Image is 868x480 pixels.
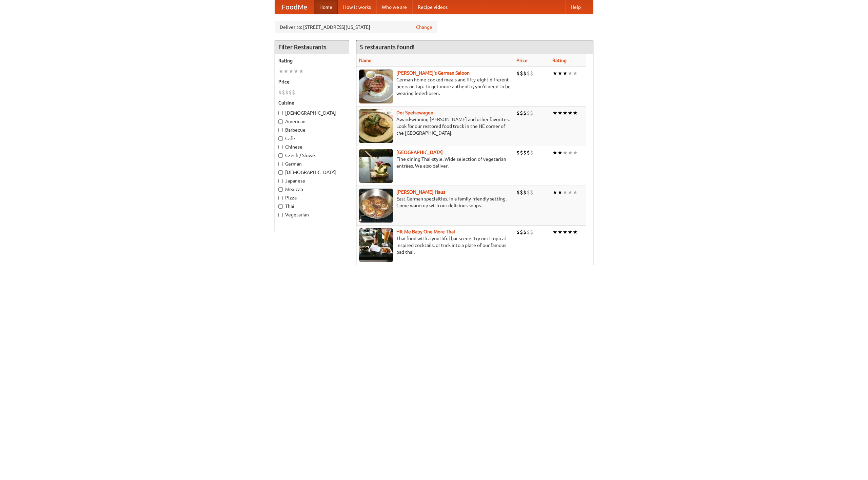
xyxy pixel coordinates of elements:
a: Help [565,0,586,14]
li: ★ [563,70,568,77]
li: $ [527,149,530,156]
a: FoodMe [275,0,314,14]
b: Hit Me Baby One More Thai [396,229,455,234]
li: $ [523,109,527,117]
label: [DEMOGRAPHIC_DATA] [278,110,346,116]
a: Rating [552,58,567,63]
li: $ [530,228,533,236]
li: $ [520,109,523,117]
li: ★ [563,109,568,117]
h5: Cuisine [278,99,346,106]
li: ★ [568,228,573,236]
a: How it works [338,0,376,14]
li: $ [527,109,530,117]
li: $ [516,70,520,77]
li: $ [527,228,530,236]
li: $ [530,70,533,77]
label: Chinese [278,143,346,150]
li: ★ [552,109,557,117]
p: Award-winning [PERSON_NAME] and other favorites. Look for our restored food truck in the NE corne... [359,116,511,136]
div: Deliver to: [STREET_ADDRESS][US_STATE] [275,21,437,33]
a: Name [359,58,372,63]
li: $ [289,89,292,96]
h5: Price [278,78,346,85]
input: Chinese [278,145,283,149]
input: Japanese [278,179,283,183]
li: ★ [299,68,304,75]
li: $ [523,189,527,196]
li: $ [527,70,530,77]
li: ★ [278,68,283,75]
label: Pizza [278,194,346,201]
label: [DEMOGRAPHIC_DATA] [278,169,346,176]
li: $ [516,149,520,156]
li: $ [523,70,527,77]
li: ★ [552,70,557,77]
img: babythai.jpg [359,228,393,262]
li: ★ [283,68,289,75]
input: Vegetarian [278,213,283,217]
input: Pizza [278,196,283,200]
a: Der Speisewagen [396,110,433,115]
li: $ [523,149,527,156]
li: $ [523,228,527,236]
li: $ [520,70,523,77]
li: ★ [557,228,563,236]
li: $ [516,189,520,196]
h4: Filter Restaurants [275,40,349,54]
img: kohlhaus.jpg [359,189,393,223]
p: East German specialties, in a family-friendly setting. Come warm up with our delicious soups. [359,195,511,209]
li: ★ [573,70,578,77]
li: ★ [557,189,563,196]
li: ★ [568,189,573,196]
li: ★ [568,109,573,117]
a: Price [516,58,528,63]
li: $ [516,228,520,236]
a: Recipe videos [412,0,453,14]
input: [DEMOGRAPHIC_DATA] [278,170,283,175]
input: German [278,162,283,166]
label: German [278,160,346,167]
li: ★ [573,149,578,156]
li: ★ [552,149,557,156]
input: Mexican [278,187,283,192]
li: $ [530,189,533,196]
label: Czech / Slovak [278,152,346,159]
a: [GEOGRAPHIC_DATA] [396,150,443,155]
li: $ [530,149,533,156]
li: ★ [552,189,557,196]
img: esthers.jpg [359,70,393,103]
li: ★ [563,149,568,156]
label: Barbecue [278,127,346,133]
img: satay.jpg [359,149,393,183]
li: $ [520,189,523,196]
input: Czech / Slovak [278,153,283,158]
li: ★ [563,228,568,236]
li: ★ [573,189,578,196]
input: American [278,119,283,124]
li: $ [285,89,289,96]
label: American [278,118,346,125]
li: ★ [294,68,299,75]
li: ★ [557,70,563,77]
b: [PERSON_NAME] Haus [396,189,445,195]
li: $ [292,89,295,96]
input: [DEMOGRAPHIC_DATA] [278,111,283,115]
h5: Rating [278,57,346,64]
label: Cafe [278,135,346,142]
label: Vegetarian [278,211,346,218]
a: Home [314,0,338,14]
a: [PERSON_NAME]'s German Saloon [396,70,470,76]
li: $ [282,89,285,96]
li: ★ [563,189,568,196]
input: Barbecue [278,128,283,132]
li: ★ [557,109,563,117]
a: Who we are [376,0,412,14]
li: $ [530,109,533,117]
li: ★ [289,68,294,75]
li: ★ [573,109,578,117]
p: Fine dining Thai-style. Wide selection of vegetarian entrées. We also deliver. [359,156,511,169]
